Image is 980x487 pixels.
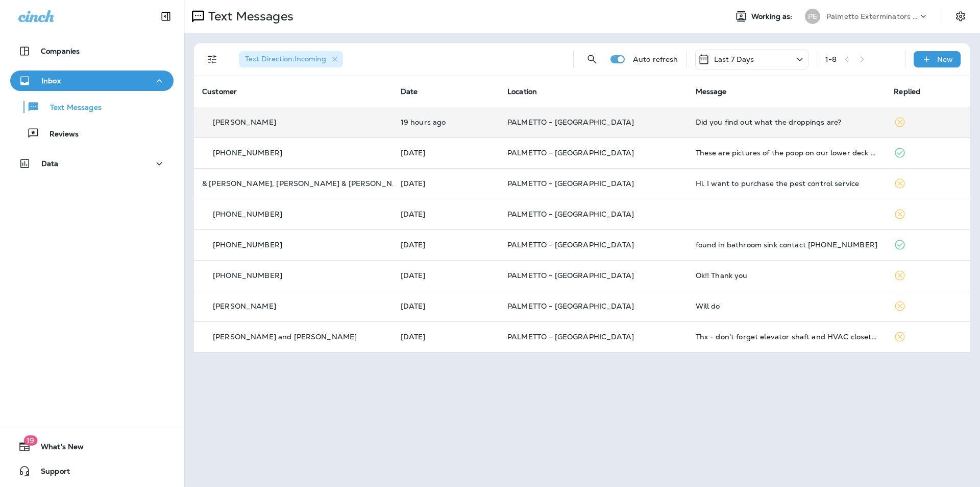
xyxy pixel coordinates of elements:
span: PALMETTO - [GEOGRAPHIC_DATA] [507,271,634,280]
span: [PHONE_NUMBER] [213,271,282,280]
p: New [937,55,953,63]
div: found in bathroom sink contact 862-432-2840 [696,241,878,249]
p: [PERSON_NAME] and [PERSON_NAME] [213,333,357,341]
button: Filters [202,49,223,69]
p: Auto refresh [633,55,678,63]
div: Will do [696,302,878,310]
p: Data [41,159,59,168]
span: Date [401,87,418,96]
p: Aug 22, 2025 07:16 AM [401,179,491,188]
span: PALMETTO - [GEOGRAPHIC_DATA] [507,332,634,341]
button: 19What's New [10,436,174,457]
button: Reviews [10,123,174,144]
span: PALMETTO - [GEOGRAPHIC_DATA] [507,179,634,188]
div: PE [805,9,820,24]
span: Location [507,87,537,96]
span: Text Direction : Incoming [245,54,326,63]
button: Search Messages [582,49,602,69]
span: [PHONE_NUMBER] [213,240,282,249]
p: Aug 20, 2025 11:45 AM [401,333,491,341]
p: Text Messages [204,9,293,24]
span: PALMETTO - [GEOGRAPHIC_DATA] [507,118,634,127]
p: Inbox [41,77,61,85]
p: & [PERSON_NAME], [PERSON_NAME] & [PERSON_NAME] [202,179,411,188]
span: Working as: [751,12,795,21]
p: Aug 20, 2025 11:45 AM [401,302,491,310]
p: Text Messages [40,103,102,113]
p: Aug 22, 2025 12:39 PM [401,149,491,157]
div: Ok!! Thank you [696,271,878,280]
span: 19 [23,435,37,446]
div: Text Direction:Incoming [239,51,343,67]
button: Collapse Sidebar [152,6,180,27]
p: Companies [41,47,80,55]
button: Companies [10,41,174,61]
span: PALMETTO - [GEOGRAPHIC_DATA] [507,148,634,157]
span: Message [696,87,727,96]
div: 1 - 8 [825,55,837,63]
span: PALMETTO - [GEOGRAPHIC_DATA] [507,240,634,249]
p: Aug 21, 2025 11:21 AM [401,241,491,249]
p: Reviews [39,130,79,140]
div: Did you find out what the droppings are? [696,118,878,126]
span: Support [31,467,70,479]
span: Replied [894,87,920,96]
button: Inbox [10,71,174,91]
span: [PHONE_NUMBER] [213,148,282,157]
span: Customer [202,87,237,96]
span: What's New [31,443,84,455]
span: [PHONE_NUMBER] [213,210,282,219]
p: Aug 25, 2025 12:27 PM [401,118,491,126]
button: Settings [951,7,970,26]
div: Hi. I want to purchase the pest control service [696,179,878,188]
div: These are pictures of the poop on our lower deck at 68 Pleasant Valley Trl, Travelers Rest. [696,149,878,157]
p: [PERSON_NAME] [213,302,276,310]
span: found in bathroom sink contact [PHONE_NUMBER] [696,240,877,249]
span: PALMETTO - [GEOGRAPHIC_DATA] [507,210,634,219]
p: Last 7 Days [714,55,754,63]
button: Data [10,153,174,174]
p: [PERSON_NAME] [213,118,276,126]
button: Text Messages [10,96,174,118]
p: Aug 21, 2025 02:20 PM [401,210,491,218]
p: Aug 21, 2025 10:41 AM [401,271,491,280]
div: Thx - don't forget elevator shaft and HVAC closet - I imagine Hunter will remind you as well [696,333,878,341]
p: Palmetto Exterminators LLC [826,12,918,20]
span: PALMETTO - [GEOGRAPHIC_DATA] [507,302,634,311]
button: Support [10,461,174,481]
